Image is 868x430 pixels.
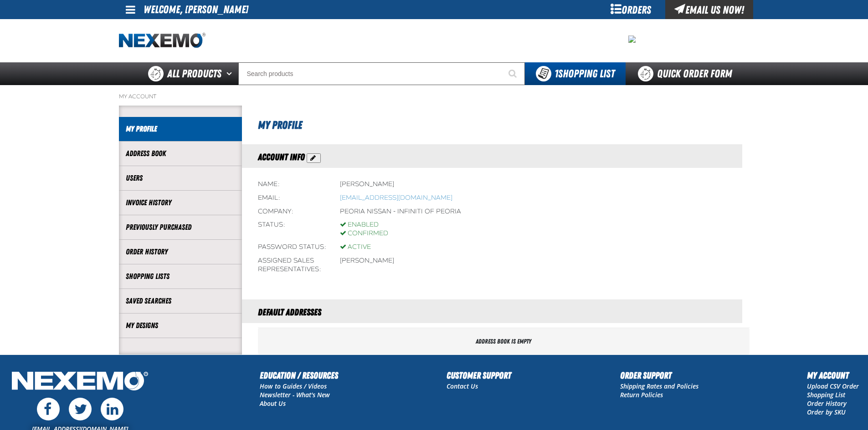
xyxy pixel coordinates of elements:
[620,390,663,399] a: Return Policies
[340,180,394,189] div: [PERSON_NAME]
[258,328,750,355] div: Address book is empty
[502,62,525,85] button: Start Searching
[260,382,327,390] a: How to Guides / Videos
[258,257,326,274] div: Assigned Sales Representatives
[807,382,859,390] a: Upload CSV Order
[258,307,321,318] span: Default Addresses
[340,194,452,202] a: Opens a default email client to write an email to LDominguez@vtaig.com
[807,399,847,408] a: Order History
[126,320,235,331] a: My Designs
[555,67,558,80] strong: 1
[126,148,235,159] a: Address Book
[119,33,205,49] img: Nexemo logo
[626,62,749,85] a: Quick Order Form
[258,119,302,132] span: My Profile
[119,33,205,49] a: Home
[340,243,371,252] div: Active
[620,369,699,382] h2: Order Support
[525,62,626,85] button: You have 1 Shopping List. Open to view details
[340,257,394,265] li: [PERSON_NAME]
[447,382,478,390] a: Contact Us
[307,153,321,163] button: Action Edit Account Information
[258,221,326,238] div: Status
[126,296,235,306] a: Saved Searches
[258,243,326,252] div: Password status
[807,369,859,382] h2: My Account
[807,390,845,399] a: Shopping List
[258,207,326,216] div: Company
[167,66,221,82] span: All Products
[555,67,615,80] span: Shopping List
[119,93,750,100] nav: Breadcrumbs
[119,93,156,100] a: My Account
[447,369,511,382] h2: Customer Support
[126,247,235,257] a: Order History
[9,369,151,395] img: Nexemo Logo
[260,399,286,408] a: About Us
[807,408,846,416] a: Order by SKU
[340,207,461,216] div: Peoria Nissan - Infiniti of Peoria
[340,194,452,202] bdo: [EMAIL_ADDRESS][DOMAIN_NAME]
[126,124,235,134] a: My Profile
[258,152,305,162] span: Account Info
[238,62,525,85] input: Search
[223,62,238,85] button: Open All Products pages
[258,194,326,202] div: Email
[258,180,326,189] div: Name
[340,229,388,238] div: Confirmed
[126,197,235,208] a: Invoice History
[126,173,235,183] a: Users
[126,271,235,282] a: Shopping Lists
[628,35,636,43] img: e956f807e9b4a1814541c0aba28e3550.jpeg
[340,221,388,229] div: Enabled
[620,382,699,390] a: Shipping Rates and Policies
[126,222,235,233] a: Previously Purchased
[260,390,330,399] a: Newsletter - What's New
[260,369,338,382] h2: Education / Resources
